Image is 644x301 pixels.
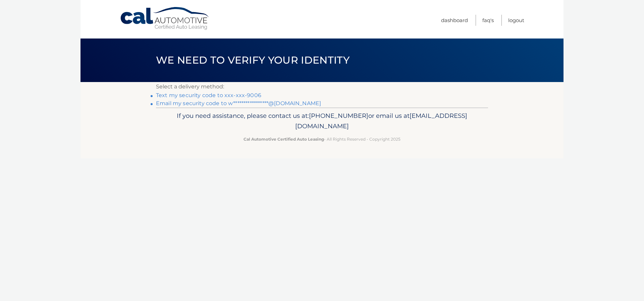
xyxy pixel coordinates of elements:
a: Cal Automotive [120,7,210,30]
span: [PHONE_NUMBER] [309,112,368,120]
p: If you need assistance, please contact us at: or email us at [160,110,484,132]
a: FAQ's [482,15,494,26]
strong: Cal Automotive Certified Auto Leasing [244,137,324,142]
p: - All Rights Reserved - Copyright 2025 [160,136,484,143]
p: Select a delivery method: [156,82,488,91]
a: Dashboard [441,15,468,26]
span: We need to verify your identity [156,54,350,66]
a: Logout [508,15,524,26]
a: Text my security code to xxx-xxx-9006 [156,92,261,98]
